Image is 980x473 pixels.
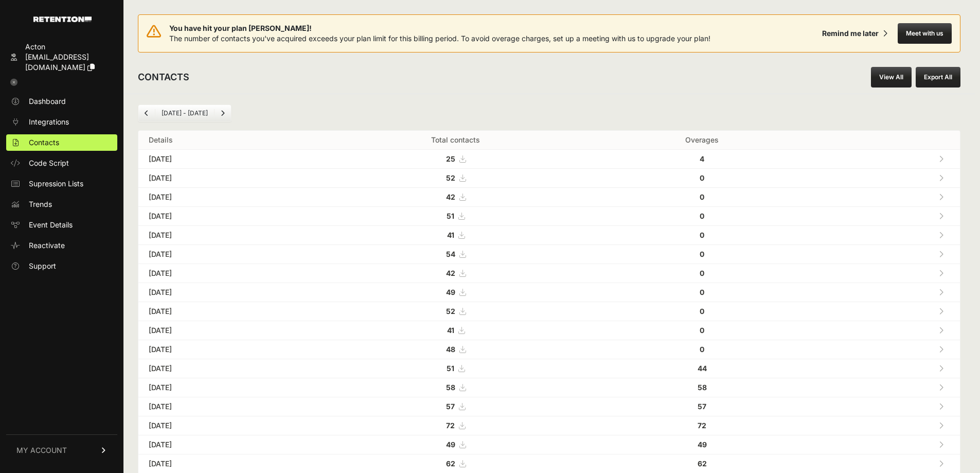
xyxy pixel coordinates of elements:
td: [DATE] [138,321,317,340]
strong: 52 [446,173,455,182]
td: [DATE] [138,226,317,245]
td: [DATE] [138,435,317,454]
a: Support [6,258,117,274]
a: 49 [446,288,466,296]
a: 42 [446,269,466,277]
td: [DATE] [138,378,317,397]
a: Code Script [6,155,117,171]
a: Reactivate [6,237,117,254]
a: 41 [447,326,465,335]
td: [DATE] [138,340,317,359]
span: The number of contacts you've acquired exceeds your plan limit for this billing period. To avoid ... [169,34,710,43]
span: Dashboard [29,96,66,107]
span: You have hit your plan [PERSON_NAME]! [169,23,710,33]
strong: 0 [700,345,704,354]
strong: 0 [700,192,704,201]
strong: 51 [447,364,454,373]
a: 48 [446,345,466,354]
a: Acton [EMAIL_ADDRESS][DOMAIN_NAME] [6,39,117,76]
span: Contacts [29,137,59,148]
a: 51 [447,212,465,220]
a: 52 [446,173,466,182]
a: MY ACCOUNT [6,434,117,466]
th: Details [138,131,317,150]
strong: 57 [446,402,455,411]
li: [DATE] - [DATE] [155,109,214,117]
a: 58 [446,383,466,392]
strong: 44 [698,364,707,373]
a: 52 [446,307,466,316]
strong: 72 [698,421,706,430]
a: 57 [446,402,465,411]
a: Next [215,105,231,121]
span: Trends [29,199,52,209]
span: Event Details [29,220,73,230]
strong: 0 [700,326,704,335]
a: Dashboard [6,93,117,110]
strong: 49 [698,440,707,449]
strong: 25 [446,154,455,163]
div: Remind me later [822,28,879,39]
a: 25 [446,154,466,163]
strong: 0 [700,307,704,316]
strong: 4 [700,154,704,163]
td: [DATE] [138,150,317,169]
h2: CONTACTS [138,70,189,84]
button: Export All [916,67,960,87]
strong: 0 [700,288,704,296]
strong: 48 [446,345,455,354]
a: 51 [447,364,465,373]
strong: 58 [446,383,455,392]
a: Contacts [6,134,117,151]
strong: 0 [700,173,704,182]
strong: 0 [700,269,704,277]
strong: 0 [700,231,704,239]
strong: 41 [447,231,454,239]
a: Supression Lists [6,176,117,192]
strong: 51 [447,212,454,220]
strong: 57 [698,402,706,411]
a: 72 [446,421,465,430]
span: Integrations [29,117,69,127]
a: View All [871,67,912,87]
a: Trends [6,196,117,213]
button: Meet with us [898,23,952,44]
span: Reactivate [29,240,65,251]
th: Overages [594,131,810,150]
a: Previous [138,105,155,121]
td: [DATE] [138,397,317,416]
strong: 41 [447,326,454,335]
td: [DATE] [138,359,317,378]
strong: 42 [446,192,455,201]
td: [DATE] [138,264,317,283]
a: 49 [446,440,466,449]
a: Event Details [6,217,117,233]
strong: 54 [446,250,455,258]
a: 54 [446,250,466,258]
strong: 62 [446,459,455,468]
td: [DATE] [138,169,317,188]
td: [DATE] [138,416,317,435]
span: [EMAIL_ADDRESS][DOMAIN_NAME] [25,52,89,72]
td: [DATE] [138,245,317,264]
td: [DATE] [138,302,317,321]
strong: 58 [698,383,707,392]
strong: 0 [700,212,704,220]
div: Acton [25,42,113,52]
strong: 42 [446,269,455,277]
span: Support [29,261,56,271]
strong: 52 [446,307,455,316]
span: Code Script [29,158,69,168]
strong: 72 [446,421,455,430]
a: Integrations [6,114,117,130]
strong: 49 [446,440,455,449]
a: 62 [446,459,466,468]
a: 42 [446,192,466,201]
span: Supression Lists [29,179,83,189]
button: Remind me later [818,24,892,43]
strong: 0 [700,250,704,258]
td: [DATE] [138,207,317,226]
th: Total contacts [317,131,594,150]
strong: 62 [698,459,707,468]
span: MY ACCOUNT [16,445,67,456]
